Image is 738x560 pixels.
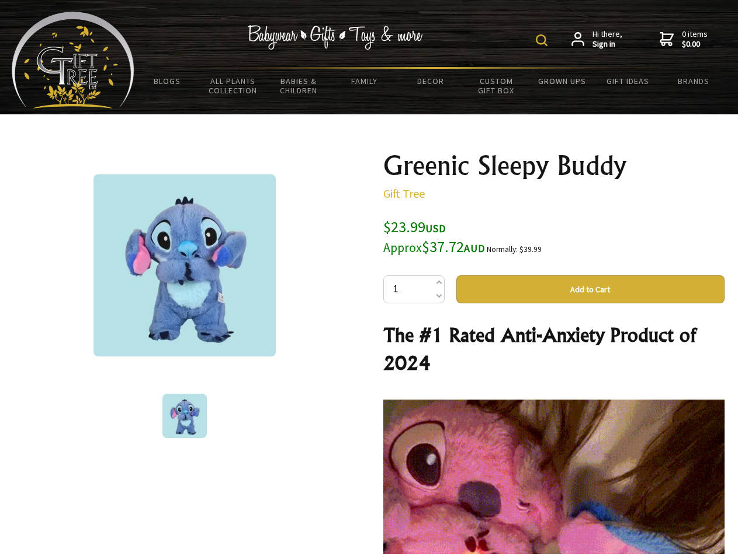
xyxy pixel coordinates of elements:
[571,29,622,50] a: Hi there,Sign in
[93,174,276,356] img: Greenic Sleepy Buddy
[12,12,134,108] img: Babyware - Gifts - Toys and more...
[266,69,332,103] a: Babies & Children
[425,222,446,235] span: USD
[162,394,207,438] img: Greenic Sleepy Buddy
[397,69,463,93] a: Decor
[248,25,423,50] img: Babywear - Gifts - Toys & more
[536,34,548,46] img: product search
[682,29,708,50] span: 0 items
[487,244,542,254] small: Normally: $39.99
[464,242,485,255] span: AUD
[383,323,696,374] strong: The #1 Rated Anti-Anxiety Product of 2024
[383,152,725,180] h1: Greenic Sleepy Buddy
[383,217,485,256] span: $23.99 $37.72
[661,69,727,93] a: Brands
[383,240,422,256] small: Approx
[200,69,266,103] a: All Plants Collection
[593,29,622,50] span: Hi there,
[660,29,708,50] a: 0 items$0.00
[134,69,200,93] a: BLOGS
[595,69,661,93] a: Gift Ideas
[456,275,725,303] button: Add to Cart
[529,69,595,93] a: Grown Ups
[682,39,708,50] strong: $0.00
[383,186,425,201] a: Gift Tree
[332,69,398,93] a: Family
[593,39,622,50] strong: Sign in
[463,69,529,103] a: Custom Gift Box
